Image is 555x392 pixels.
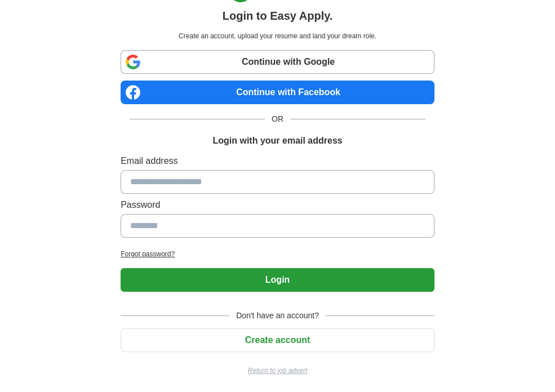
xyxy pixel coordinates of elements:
button: Login [121,268,434,292]
span: OR [265,113,290,125]
a: Create account [121,335,434,345]
h1: Login to Easy Apply. [223,7,333,24]
a: Return to job advert [121,366,434,376]
a: Forgot password? [121,249,434,259]
span: Don't have an account? [229,310,326,322]
label: Password [121,198,434,212]
label: Email address [121,154,434,168]
a: Continue with Facebook [121,81,434,104]
h1: Login with your email address [212,134,342,148]
a: Continue with Google [121,50,434,74]
button: Create account [121,328,434,352]
p: Create an account, upload your resume and land your dream role. [123,31,432,41]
